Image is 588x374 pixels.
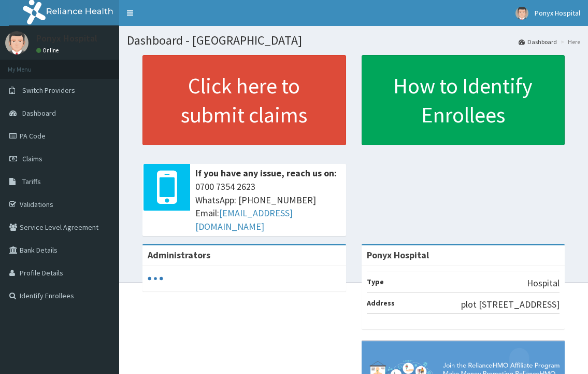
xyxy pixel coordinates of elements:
[22,86,75,95] span: Switch Providers
[195,167,337,179] b: If you have any issue, reach us on:
[362,55,565,145] a: How to Identify Enrollees
[148,271,163,286] svg: audio-loading
[36,47,61,54] a: Online
[127,34,580,47] h1: Dashboard - [GEOGRAPHIC_DATA]
[148,249,210,261] b: Administrators
[5,31,28,54] img: User Image
[195,180,341,233] span: 0700 7354 2623 WhatsApp: [PHONE_NUMBER] Email:
[22,108,56,118] span: Dashboard
[367,277,384,286] b: Type
[367,249,429,261] strong: Ponyx Hospital
[519,37,557,46] a: Dashboard
[142,55,346,145] a: Click here to submit claims
[527,276,560,290] p: Hospital
[461,298,560,311] p: plot [STREET_ADDRESS]
[36,34,97,43] p: Ponyx Hospital
[535,8,580,18] span: Ponyx Hospital
[558,37,580,46] li: Here
[195,207,293,232] a: [EMAIL_ADDRESS][DOMAIN_NAME]
[22,177,41,186] span: Tariffs
[367,298,395,308] b: Address
[515,7,528,20] img: User Image
[22,154,42,163] span: Claims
